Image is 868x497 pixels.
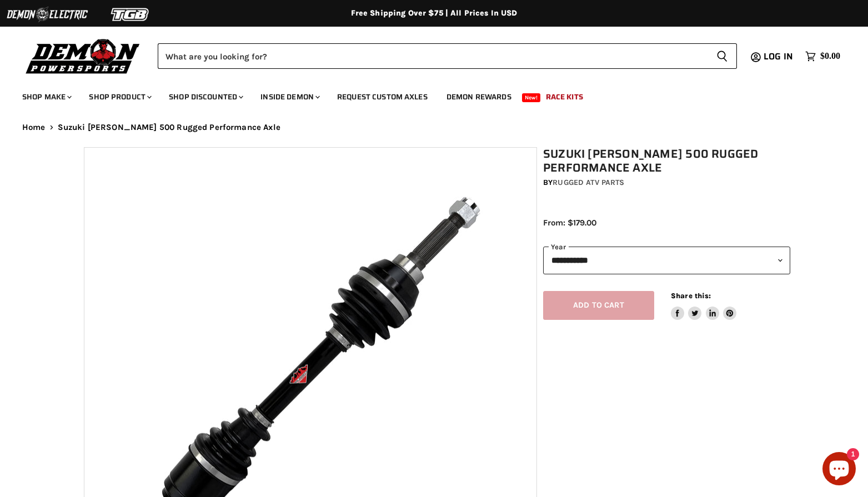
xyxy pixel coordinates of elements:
button: Search [708,43,737,69]
form: Product [158,43,737,69]
img: Demon Powersports [22,36,144,76]
span: Share this: [671,292,711,300]
a: Shop Discounted [160,86,250,108]
img: Demon Electric Logo 2 [6,4,89,25]
input: Search [158,43,708,69]
a: Shop Product [81,86,158,108]
span: From: $179.00 [543,218,596,228]
a: Shop Make [14,86,78,108]
a: Demon Rewards [438,86,520,108]
span: Log in [764,49,793,63]
inbox-online-store-chat: Shopify online store chat [819,452,859,488]
a: Log in [759,52,800,62]
a: Rugged ATV Parts [553,178,624,187]
span: New! [522,93,541,102]
h1: Suzuki [PERSON_NAME] 500 Rugged Performance Axle [543,147,790,175]
a: $0.00 [800,48,846,64]
ul: Main menu [14,81,837,108]
a: Race Kits [538,86,591,108]
div: by [543,177,790,189]
span: $0.00 [820,51,840,62]
a: Request Custom Axles [329,86,436,108]
img: TGB Logo 2 [89,4,172,25]
a: Home [22,123,46,132]
select: year [543,247,790,274]
aside: Share this: [671,291,737,320]
span: Suzuki [PERSON_NAME] 500 Rugged Performance Axle [58,123,280,132]
a: Inside Demon [252,86,327,108]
